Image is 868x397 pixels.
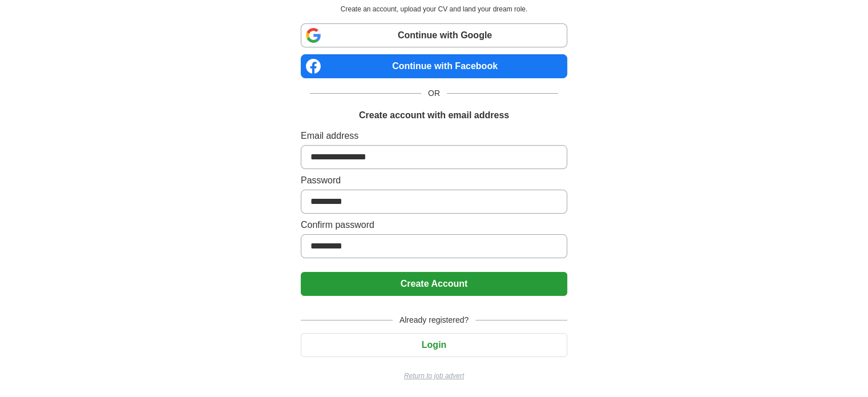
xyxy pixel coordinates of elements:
[301,340,567,350] a: Login
[301,23,567,47] a: Continue with Google
[303,4,565,14] p: Create an account, upload your CV and land your dream role.
[393,314,475,326] span: Already registered?
[359,109,509,122] h1: Create account with email address
[301,333,567,357] button: Login
[301,174,567,187] label: Password
[301,218,567,232] label: Confirm password
[421,87,447,99] span: OR
[301,371,567,381] a: Return to job advert
[301,129,567,143] label: Email address
[301,272,567,296] button: Create Account
[301,54,567,78] a: Continue with Facebook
